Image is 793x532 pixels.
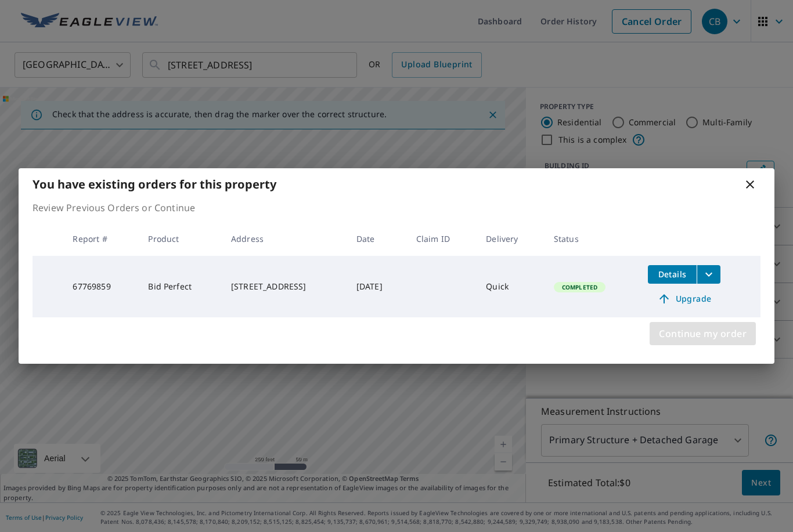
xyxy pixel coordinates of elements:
[347,256,407,317] td: [DATE]
[555,283,604,291] span: Completed
[655,292,713,306] span: Upgrade
[33,176,276,192] b: You have existing orders for this property
[139,222,222,256] th: Product
[659,325,747,342] span: Continue my order
[222,222,347,256] th: Address
[407,222,477,256] th: Claim ID
[231,281,338,292] div: [STREET_ADDRESS]
[655,269,690,280] span: Details
[648,289,720,308] a: Upgrade
[33,201,760,215] p: Review Previous Orders or Continue
[650,322,756,345] button: Continue my order
[545,222,639,256] th: Status
[139,256,222,317] td: Bid Perfect
[477,256,545,317] td: Quick
[477,222,545,256] th: Delivery
[63,222,139,256] th: Report #
[63,256,139,317] td: 67769859
[648,265,697,284] button: detailsBtn-67769859
[697,265,720,284] button: filesDropdownBtn-67769859
[347,222,407,256] th: Date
